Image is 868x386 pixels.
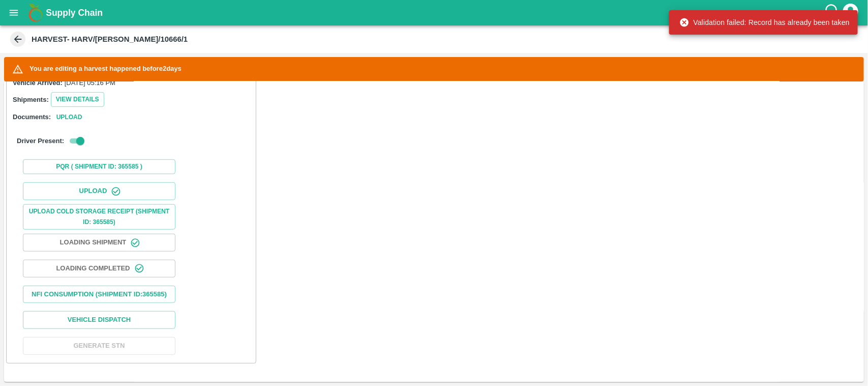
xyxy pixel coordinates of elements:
[53,112,85,123] button: Upload
[824,4,842,22] div: customer-support
[46,8,103,18] b: Supply Chain
[29,65,182,72] b: You are editing a harvest happened before 2 days
[23,234,175,252] button: Loading Shipment
[2,1,25,24] button: open drawer
[17,137,64,145] label: Driver Present:
[46,6,824,20] a: Supply Chain
[65,79,115,87] span: [DATE] 05:16 PM
[23,311,175,329] button: Vehicle Dispatch
[842,2,860,23] div: account of current user
[23,182,175,200] button: Upload
[32,35,188,43] b: HARVEST- HARV/[PERSON_NAME]/10666/1
[13,79,63,87] label: Vehicle Arrived:
[51,92,104,107] button: View Details
[679,13,850,32] div: Validation failed: Record has already been taken
[25,3,46,23] img: logo
[23,286,175,304] button: Nfi Consumption (SHIPMENT ID:365585)
[23,159,175,174] button: PQR ( Shipment Id: 365585 )
[23,260,175,278] button: Loading Completed
[13,113,51,121] label: Documents:
[13,96,49,103] label: Shipments:
[23,204,175,230] button: Upload Cold Storage Receipt (SHIPMENT ID: 365585)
